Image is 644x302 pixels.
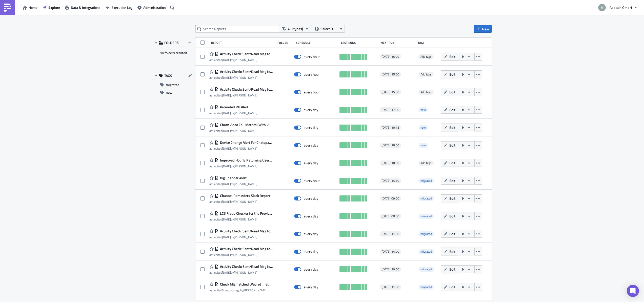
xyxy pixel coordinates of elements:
span: migrated [418,196,434,201]
span: All (types) [288,26,303,32]
span: [DATE] 18:00 [382,143,399,147]
div: last edited by [PERSON_NAME] [209,182,257,186]
div: every day [304,125,318,130]
span: Edit [449,72,455,77]
div: Last Runs [341,41,378,45]
span: migrated [420,285,432,289]
span: Edit [449,231,455,236]
div: every day [304,232,318,236]
time: 2025-07-29T02:53:23Z [222,146,231,151]
div: every day [304,143,318,148]
span: Big Spender Alert [219,176,247,180]
span: Activity Check: Sent/Read Msg for Native Chatspace [219,247,273,251]
span: [DATE] 17:00 [382,108,399,112]
span: new [420,143,426,148]
span: New [482,26,489,32]
div: last edited by [PERSON_NAME] [209,235,273,239]
time: 2025-08-18T10:07:29Z [222,128,231,133]
button: Edit [441,141,458,149]
span: FOLDERS [164,41,179,45]
span: migrated [418,231,434,236]
span: Edit [449,267,455,272]
span: Activity Check: Sent/Read Msg for Native Chatspace [Urgent] [219,69,273,74]
div: every day [304,267,318,272]
time: 2025-09-29T03:05:06Z [222,252,231,257]
span: TAGS [164,73,172,78]
button: Edit [441,194,458,202]
span: migrated [418,249,434,254]
button: Home [20,4,40,11]
span: new [418,143,428,148]
span: Edit [449,249,455,254]
span: Execution Log [111,5,132,10]
span: Activity Check: Sent/Read Msg for Native Chaty [219,264,273,269]
span: Add tags [418,160,434,166]
span: migrated [420,214,432,218]
button: Edit [441,124,458,131]
span: Explore [48,5,60,10]
time: 2025-08-22T08:11:41Z [222,111,231,115]
img: Avatar [598,3,606,12]
div: last edited by [PERSON_NAME] [209,58,273,62]
div: Tags [418,41,439,45]
span: Add tags [418,54,434,59]
time: 2025-07-22T07:52:39Z [222,164,231,169]
button: new [152,89,194,96]
div: every day [304,108,318,112]
a: Data & Integrations [63,4,103,11]
span: Improved Hourly Returning Users vs Recurring User AMVs Notification Check [219,158,273,163]
span: Add tags [420,54,432,59]
span: Add tags [420,90,432,94]
div: last edited by [PERSON_NAME] [209,164,273,168]
div: every hour [304,178,320,183]
span: Edit [449,89,455,95]
span: [DATE] 15:00 [382,55,399,59]
input: Search Reports [195,25,279,33]
time: 2025-08-20T04:06:29Z [222,182,231,186]
span: Edit [449,213,455,219]
a: Explore [40,4,63,11]
span: [DATE] 08:00 [382,214,399,218]
span: LCS Fraud Checker for the Previous Day ONLY [219,211,273,216]
button: Apptain GmbH [595,2,640,13]
button: Edit [441,53,458,61]
div: last edited by [PERSON_NAME] [209,111,257,115]
button: Edit [441,106,458,114]
span: Activity Check: Sent/Read Msg for Web Chaty [Urgent] [219,52,273,56]
span: new [418,107,428,112]
span: migrated [420,196,432,201]
time: 2025-09-29T03:09:44Z [222,235,231,239]
span: Home [29,5,37,10]
button: Edit [441,248,458,255]
div: last edited by [PERSON_NAME] [209,147,273,150]
time: 2025-10-03T06:21:24Z [222,288,240,293]
span: Add tags [418,72,434,77]
button: Edit [441,283,458,291]
span: Edit [449,160,455,166]
span: Chaty Video Call Metrics (With VU Filters) [219,123,273,127]
div: last edited by [PERSON_NAME] [209,253,273,257]
button: New [474,25,492,33]
div: last edited by [PERSON_NAME] [209,217,273,221]
div: last edited by [PERSON_NAME] [209,93,273,97]
time: 2025-09-29T02:55:13Z [222,270,231,275]
span: migrated [420,178,432,183]
button: Administration [135,4,168,11]
span: migrated [418,214,434,219]
span: new [418,125,428,130]
time: 2025-07-23T07:02:20Z [222,217,231,222]
span: migrated [418,267,434,272]
span: Edit [449,178,455,183]
button: Execution Log [103,4,135,11]
span: [DATE] 10:00 [382,267,399,271]
span: Apptain GmbH [610,5,632,10]
span: [DATE] 15:00 [382,90,399,94]
span: Select Owner [320,26,337,32]
button: Edit [441,212,458,220]
button: Edit [441,88,458,96]
span: migrated [418,285,434,290]
span: [DATE] 14:00 [382,250,399,254]
div: No folders created [152,48,194,58]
